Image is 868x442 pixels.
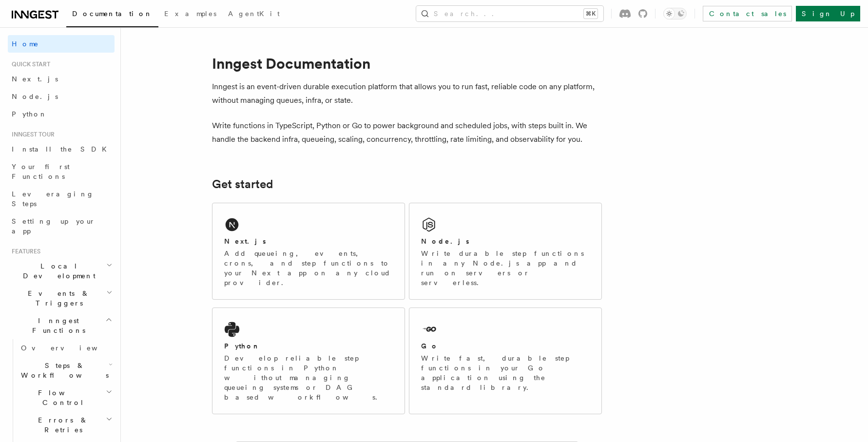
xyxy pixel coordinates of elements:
[703,6,792,21] a: Contact sales
[8,261,106,281] span: Local Development
[212,177,273,191] a: Get started
[12,145,113,153] span: Install the SDK
[72,10,153,18] span: Documentation
[8,257,115,285] button: Local Development
[224,249,393,288] p: Add queueing, events, crons, and step functions to your Next app on any cloud provider.
[17,411,115,439] button: Errors & Retries
[796,6,860,21] a: Sign Up
[17,388,106,407] span: Flow Control
[421,236,469,246] h2: Node.js
[66,3,158,27] a: Documentation
[8,35,115,53] a: Home
[12,163,70,180] span: Your first Functions
[21,344,121,352] span: Overview
[8,248,40,255] span: Features
[212,119,602,146] p: Write functions in TypeScript, Python or Go to power background and scheduled jobs, with steps bu...
[409,203,602,300] a: Node.jsWrite durable step functions in any Node.js app and run on servers or serverless.
[8,212,115,240] a: Setting up your app
[12,190,94,208] span: Leveraging Steps
[17,357,115,384] button: Steps & Workflows
[663,8,687,19] button: Toggle dark mode
[212,307,405,414] a: PythonDevelop reliable step functions in Python without managing queueing systems or DAG based wo...
[421,249,590,288] p: Write durable step functions in any Node.js app and run on servers or serverless.
[8,312,115,339] button: Inngest Functions
[8,70,115,88] a: Next.js
[212,55,602,72] h1: Inngest Documentation
[222,3,286,26] a: AgentKit
[224,353,393,402] p: Develop reliable step functions in Python without managing queueing systems or DAG based workflows.
[224,236,266,246] h2: Next.js
[17,361,109,380] span: Steps & Workflows
[158,3,222,26] a: Examples
[17,384,115,411] button: Flow Control
[8,140,115,158] a: Install the SDK
[164,10,216,18] span: Examples
[12,75,58,83] span: Next.js
[409,307,602,414] a: GoWrite fast, durable step functions in your Go application using the standard library.
[12,217,96,235] span: Setting up your app
[8,285,115,312] button: Events & Triggers
[8,60,50,68] span: Quick start
[8,316,105,335] span: Inngest Functions
[8,105,115,123] a: Python
[416,6,603,21] button: Search...⌘K
[12,39,39,49] span: Home
[8,288,106,308] span: Events & Triggers
[584,9,598,19] kbd: ⌘K
[8,131,55,138] span: Inngest tour
[8,185,115,212] a: Leveraging Steps
[12,110,47,118] span: Python
[224,341,260,351] h2: Python
[228,10,280,18] span: AgentKit
[212,80,602,107] p: Inngest is an event-driven durable execution platform that allows you to run fast, reliable code ...
[17,339,115,357] a: Overview
[8,88,115,105] a: Node.js
[212,203,405,300] a: Next.jsAdd queueing, events, crons, and step functions to your Next app on any cloud provider.
[421,353,590,392] p: Write fast, durable step functions in your Go application using the standard library.
[421,341,439,351] h2: Go
[17,415,106,435] span: Errors & Retries
[8,158,115,185] a: Your first Functions
[12,93,58,100] span: Node.js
